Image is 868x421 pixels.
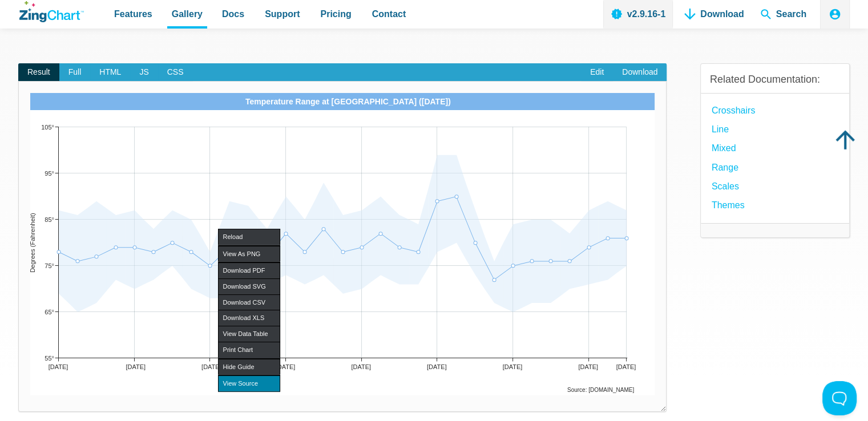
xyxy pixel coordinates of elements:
span: Result [18,63,59,82]
a: Edit [581,63,613,82]
span: Support [265,6,300,22]
a: themes [712,197,745,213]
iframe: Toggle Customer Support [822,381,857,415]
a: ZingChart Logo. Click to return to the homepage [19,1,84,22]
div: Hide Guide [218,359,280,375]
a: Scales [712,179,739,194]
span: Gallery [172,6,203,22]
div: View Source [218,375,280,391]
div: Download CSV [218,294,280,310]
a: Mixed [712,140,736,156]
div: Download XLS [218,310,280,326]
span: HTML [90,63,130,82]
a: Download [613,63,667,82]
span: JS [130,63,158,82]
span: Docs [222,6,244,22]
div: Print Chart [218,342,280,358]
span: CSS [158,63,193,82]
a: Line [712,122,729,137]
div: View Data Table [218,326,280,342]
span: Pricing [320,6,351,22]
div: Download PDF [218,262,280,278]
h3: Related Documentation: [710,73,840,86]
span: Features [114,6,152,22]
div: Reload [218,229,280,245]
a: Range [712,160,738,175]
div: View As PNG [218,246,280,262]
span: Contact [372,6,406,22]
div: Download SVG [218,278,280,294]
a: Crosshairs [712,103,755,118]
span: Full [59,63,91,82]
